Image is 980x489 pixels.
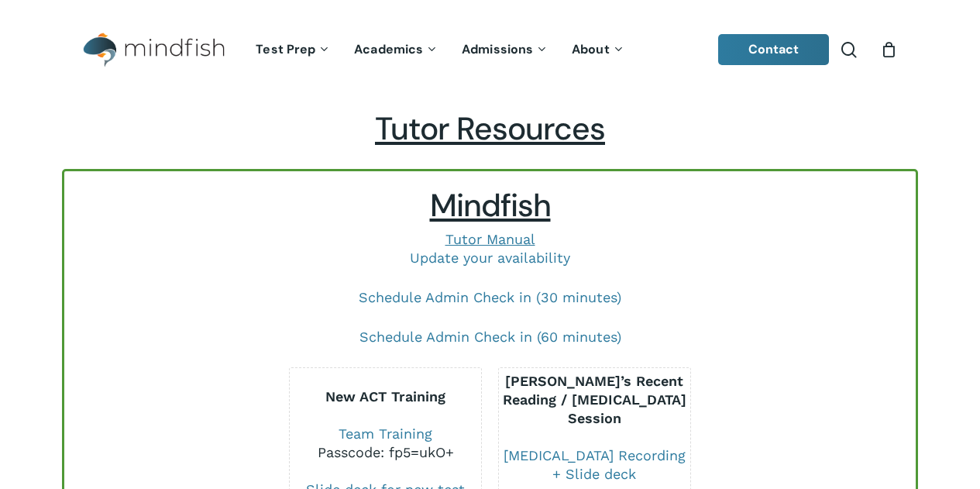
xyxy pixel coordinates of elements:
a: Academics [342,43,450,57]
a: Test Prep [244,43,342,57]
span: Tutor Resources [375,108,605,150]
a: Schedule Admin Check in (30 minutes) [359,289,621,305]
a: Contact [718,34,830,65]
b: [PERSON_NAME]’s Recent Reading / [MEDICAL_DATA] Session [503,373,686,426]
a: Team Training [339,425,432,442]
span: About [572,41,610,57]
b: New ACT Training [325,388,445,405]
a: Admissions [450,43,560,57]
span: Mindfish [430,185,551,226]
div: Passcode: fp5=ukO+ [290,443,480,462]
span: Contact [748,41,799,57]
a: Update your availability [410,250,570,266]
a: Schedule Admin Check in (60 minutes) [359,329,621,345]
span: Academics [354,41,423,57]
span: Admissions [462,41,533,57]
a: [MEDICAL_DATA] Recording + Slide deck [504,447,686,482]
a: About [560,43,637,57]
a: Tutor Manual [445,231,535,247]
nav: Main Menu [244,21,636,79]
span: Test Prep [256,41,315,57]
header: Main Menu [62,21,918,79]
